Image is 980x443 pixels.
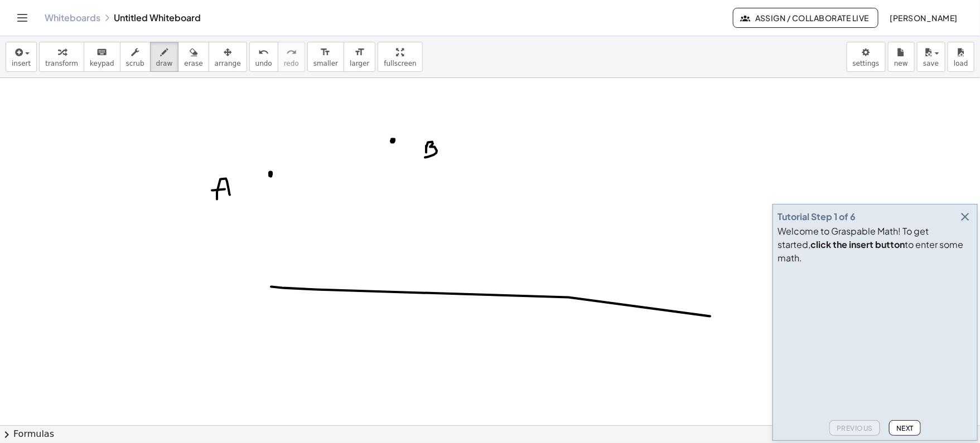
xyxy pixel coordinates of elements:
[278,42,305,72] button: redoredo
[45,60,78,67] span: transform
[90,60,114,67] span: keypad
[889,420,921,436] button: Next
[384,60,416,67] span: fullscreen
[178,42,209,72] button: erase
[344,42,375,72] button: format_sizelarger
[742,13,869,23] span: Assign / Collaborate Live
[810,238,905,250] b: click the insert button
[6,42,37,72] button: insert
[184,60,202,67] span: erase
[313,60,338,67] span: smaller
[96,46,107,59] i: keyboard
[255,60,272,67] span: undo
[888,42,915,72] button: new
[778,210,856,223] div: Tutorial Step 1 of 6
[890,13,958,23] span: [PERSON_NAME]
[156,60,173,67] span: draw
[350,60,369,67] span: larger
[853,60,880,67] span: settings
[896,424,914,432] span: Next
[215,60,241,67] span: arrange
[150,42,179,72] button: draw
[209,42,247,72] button: arrange
[45,12,100,23] a: Whiteboards
[286,46,297,59] i: redo
[39,42,84,72] button: transform
[923,60,939,67] span: save
[954,60,968,67] span: load
[778,225,973,265] div: Welcome to Graspable Math! To get started, to enter some math.
[320,46,331,59] i: format_size
[847,42,886,72] button: settings
[881,8,967,28] button: [PERSON_NAME]
[284,60,299,67] span: redo
[126,60,144,67] span: scrub
[378,42,422,72] button: fullscreen
[84,42,120,72] button: keyboardkeypad
[354,46,365,59] i: format_size
[12,60,31,67] span: insert
[307,42,344,72] button: format_sizesmaller
[733,8,878,28] button: Assign / Collaborate Live
[13,9,31,27] button: Toggle navigation
[948,42,974,72] button: load
[917,42,945,72] button: save
[249,42,278,72] button: undoundo
[894,60,908,67] span: new
[120,42,151,72] button: scrub
[258,46,269,59] i: undo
